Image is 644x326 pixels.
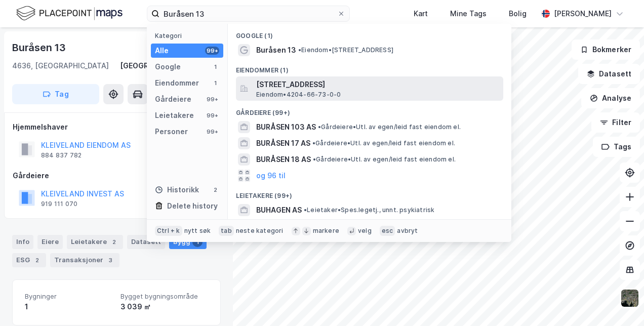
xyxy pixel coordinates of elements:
div: Transaksjoner [50,253,119,267]
span: • [304,206,307,214]
button: Tags [593,137,640,157]
div: 919 111 070 [41,200,77,208]
div: Historikk [155,184,199,196]
span: BURÅSEN 103 AS [256,121,316,133]
div: 3 039 ㎡ [120,301,208,313]
span: Leietaker • Spes.legetj., unnt. psykiatrisk [304,206,434,214]
img: logo.f888ab2527a4732fd821a326f86c7f29.svg [16,5,123,22]
div: Leietakere [155,109,194,121]
div: Delete history [167,200,218,212]
div: 99+ [205,111,219,119]
div: Kategori [155,32,223,39]
div: 1 [211,79,219,87]
div: ESG [12,253,46,267]
input: Søk på adresse, matrikkel, gårdeiere, leietakere eller personer [159,6,337,21]
div: 99+ [205,95,219,103]
span: Eiendom • [STREET_ADDRESS] [298,46,393,54]
div: tab [219,226,234,236]
span: • [318,123,321,131]
div: markere [313,227,339,235]
span: • [313,155,316,163]
button: Datasett [578,64,640,84]
span: Eiendom • 4204-66-73-0-0 [256,91,341,99]
div: nytt søk [184,227,211,235]
span: Gårdeiere • Utl. av egen/leid fast eiendom el. [313,155,456,164]
div: Eiendommer (1) [228,58,511,76]
span: Gårdeiere • Utl. av egen/leid fast eiendom el. [312,139,455,147]
button: og 96 til [256,170,286,182]
div: 99+ [205,47,219,55]
div: Buråsen 13 [12,39,68,56]
div: Personer [155,126,188,138]
span: [STREET_ADDRESS] [256,78,499,91]
button: Bokmerker [572,39,640,60]
span: Bygninger [25,292,112,301]
div: Info [12,235,33,249]
div: Leietakere (99+) [228,184,511,202]
div: 2 [211,186,219,194]
div: avbryt [397,227,418,235]
div: Google [155,61,181,73]
div: 1 [25,301,112,313]
div: 2 [32,255,42,265]
div: 2 [109,237,119,247]
div: Ctrl + k [155,226,182,236]
div: Datasett [127,235,165,249]
iframe: Chat Widget [593,277,644,326]
div: esc [380,226,395,236]
div: Gårdeiere [155,93,191,105]
button: Filter [591,112,640,133]
button: Analyse [581,88,640,108]
div: Gårdeiere [13,170,220,182]
div: Leietakere [67,235,123,249]
div: Alle [155,45,169,57]
div: 884 837 782 [41,151,82,159]
div: [PERSON_NAME] [554,8,612,20]
button: Tag [12,84,99,104]
span: • [298,46,301,54]
div: neste kategori [236,227,284,235]
div: velg [358,227,372,235]
span: Bygget bygningsområde [120,292,208,301]
span: BUHAGEN AS [256,204,302,216]
div: 4636, [GEOGRAPHIC_DATA] [12,60,109,72]
div: Kontrollprogram for chat [593,277,644,326]
div: 1 [211,63,219,71]
span: BURÅSEN 17 AS [256,137,310,149]
span: Gårdeiere • Utl. av egen/leid fast eiendom el. [318,123,461,131]
span: • [312,139,315,147]
span: Buråsen 13 [256,44,296,56]
span: BURÅSEN 18 AS [256,153,311,166]
div: Kart [414,8,428,20]
div: Eiere [37,235,63,249]
div: 3 [105,255,115,265]
div: Mine Tags [450,8,487,20]
div: [GEOGRAPHIC_DATA], 66/73 [120,60,221,72]
div: 99+ [205,128,219,136]
div: Google (1) [228,24,511,42]
div: Eiendommer [155,77,199,89]
div: Hjemmelshaver [13,121,220,133]
div: Gårdeiere (99+) [228,101,511,119]
div: Bolig [509,8,527,20]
